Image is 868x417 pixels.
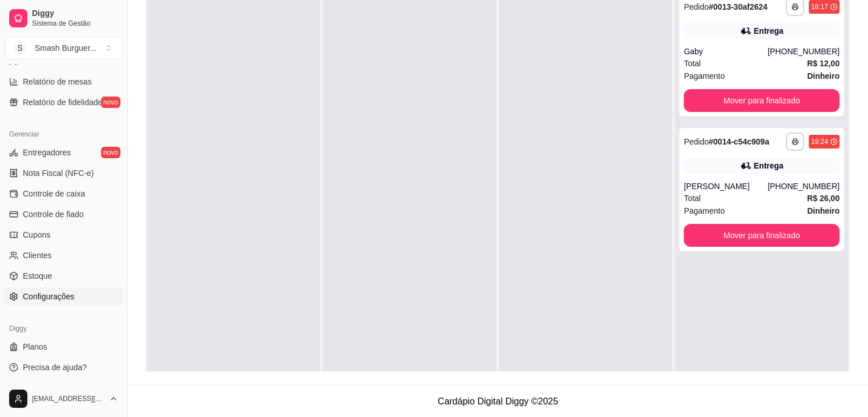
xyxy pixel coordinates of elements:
[5,267,123,285] a: Estoque
[754,25,784,37] div: Entrega
[5,385,123,412] button: [EMAIL_ADDRESS][DOMAIN_NAME]
[23,76,92,87] span: Relatório de mesas
[5,287,123,306] a: Configurações
[5,93,123,111] a: Relatório de fidelidadenovo
[684,46,768,57] div: Gaby
[684,70,725,82] span: Pagamento
[5,246,123,264] a: Clientes
[23,209,84,220] span: Controle de fiado
[768,46,839,57] div: [PHONE_NUMBER]
[5,338,123,356] a: Planos
[5,185,123,203] a: Controle de caixa
[684,205,725,217] span: Pagamento
[709,2,768,11] strong: # 0013-30af2624
[23,270,52,282] span: Estoque
[684,137,709,146] span: Pedido
[23,362,87,373] span: Precisa de ajuda?
[807,71,839,81] strong: Dinheiro
[23,291,74,302] span: Configurações
[5,73,123,91] a: Relatório de mesas
[5,205,123,223] a: Controle de fiado
[35,42,96,54] div: Smash Burguer ...
[684,89,839,112] button: Mover para finalizado
[811,2,828,11] div: 18:17
[23,167,94,179] span: Nota Fiscal (NFC-e)
[5,125,123,143] div: Gerenciar
[5,226,123,244] a: Cupons
[32,9,118,19] span: Diggy
[32,394,104,403] span: [EMAIL_ADDRESS][DOMAIN_NAME]
[5,164,123,182] a: Nota Fiscal (NFC-e)
[32,19,118,28] span: Sistema de Gestão
[807,59,839,68] strong: R$ 12,00
[23,229,50,240] span: Cupons
[23,188,85,199] span: Controle de caixa
[14,42,26,54] span: S
[768,181,839,192] div: [PHONE_NUMBER]
[684,192,701,205] span: Total
[754,160,784,171] div: Entrega
[684,57,701,70] span: Total
[684,224,839,247] button: Mover para finalizado
[5,5,123,32] a: DiggySistema de Gestão
[684,181,768,192] div: [PERSON_NAME]
[5,143,123,162] a: Entregadoresnovo
[684,2,709,11] span: Pedido
[5,358,123,376] a: Precisa de ajuda?
[5,319,123,338] div: Diggy
[811,137,828,146] div: 19:24
[23,341,47,352] span: Planos
[709,137,769,146] strong: # 0014-c54c909a
[807,206,839,215] strong: Dinheiro
[5,37,123,59] button: Select a team
[23,250,52,261] span: Clientes
[807,194,839,203] strong: R$ 26,00
[23,147,71,158] span: Entregadores
[23,97,102,108] span: Relatório de fidelidade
